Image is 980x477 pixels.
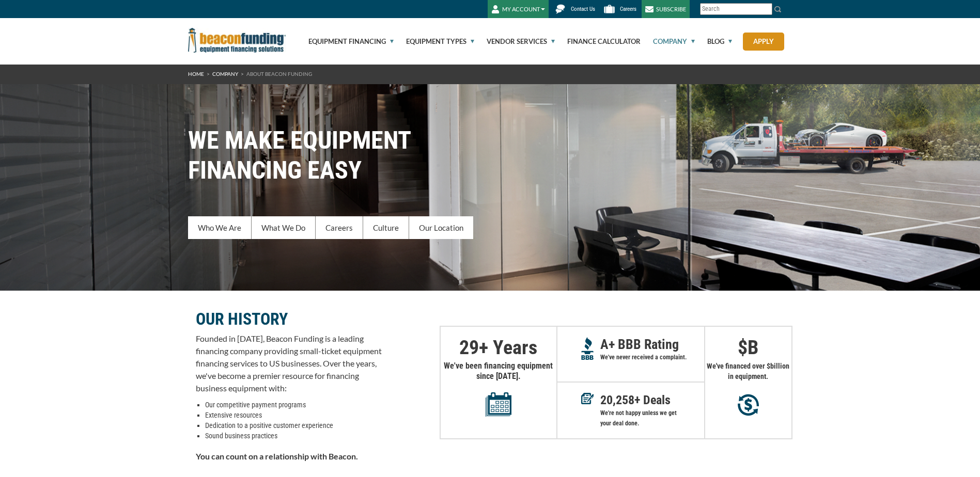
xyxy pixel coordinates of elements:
p: We've never received a complaint. [600,352,704,362]
p: + Years [441,342,556,353]
a: Our Location [409,216,473,239]
a: Culture [363,216,409,239]
a: Beacon Funding Corporation [188,35,286,43]
span: Contact Us [571,6,595,12]
a: What We Do [252,216,316,239]
p: Founded in [DATE], Beacon Funding is a leading financing company providing small-ticket equipment... [196,332,382,394]
a: Clear search text [761,5,770,13]
a: Finance Calculator [555,18,641,65]
img: Deals in Equipment Financing [581,393,594,404]
p: A+ BBB Rating [600,339,704,349]
a: Vendor Services [475,18,555,65]
p: We've been financing equipment since [DATE]. [441,361,556,417]
p: OUR HISTORY [196,313,382,325]
a: Careers [316,216,363,239]
input: Search [700,3,772,15]
span: Careers [620,6,636,12]
a: Equipment Types [394,18,474,65]
img: Years in equipment financing [486,392,511,417]
h1: WE MAKE EQUIPMENT FINANCING EASY [188,125,792,185]
span: 20,258 [600,393,634,407]
strong: You can count on a relationship with Beacon. [196,451,358,461]
img: Beacon Funding Corporation [188,28,286,53]
p: + Deals [600,395,704,405]
a: Blog [695,18,732,65]
p: We've financed over $ billion in equipment. [705,361,791,381]
li: Our competitive payment programs [205,400,382,410]
p: We're not happy unless we get your deal done. [600,408,704,428]
a: Who We Are [188,216,252,239]
img: Search [774,5,782,13]
img: Millions in equipment purchases [738,394,759,416]
a: Apply [743,33,784,51]
img: A+ Reputation BBB [581,337,594,360]
li: Sound business practices [205,431,382,441]
p: $ B [705,342,791,353]
a: Company [641,18,695,65]
span: About Beacon Funding [246,71,312,77]
span: 29 [459,336,479,359]
a: HOME [188,71,204,77]
li: Dedication to a positive customer experience [205,420,382,431]
li: Extensive resources [205,410,382,420]
a: Equipment Financing [297,18,394,65]
a: Company [212,71,238,77]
